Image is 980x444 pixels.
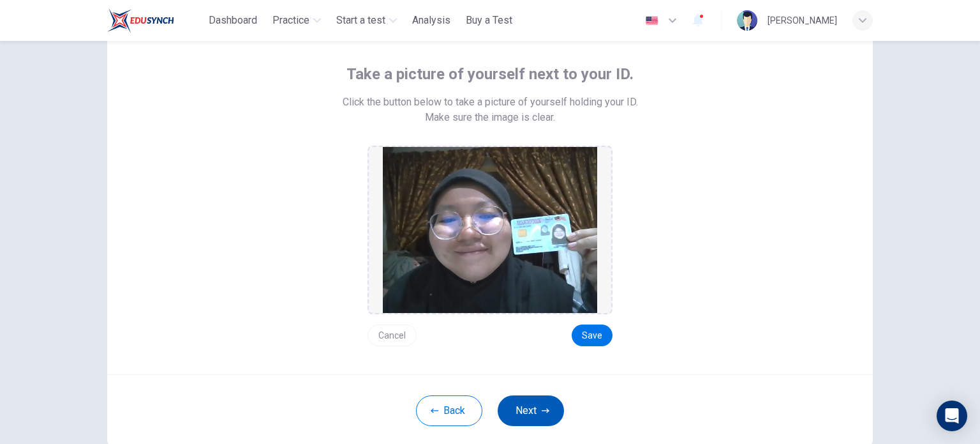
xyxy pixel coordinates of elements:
[383,147,597,313] img: preview screemshot
[768,13,837,28] div: [PERSON_NAME]
[498,395,564,426] button: Next
[416,395,482,426] button: Back
[107,8,204,33] a: ELTC logo
[346,64,634,84] span: Take a picture of yourself next to your ID.
[466,13,512,28] span: Buy a Test
[209,13,257,28] span: Dashboard
[572,325,612,346] button: Save
[461,9,517,32] button: Buy a Test
[407,9,456,32] button: Analysis
[272,13,309,28] span: Practice
[425,110,555,125] span: Make sure the image is clear.
[367,325,417,346] button: Cancel
[204,9,262,32] button: Dashboard
[331,9,402,32] button: Start a test
[737,10,757,31] img: Profile picture
[107,8,174,33] img: ELTC logo
[336,13,385,28] span: Start a test
[644,16,660,26] img: en
[937,401,967,431] div: Open Intercom Messenger
[267,9,326,32] button: Practice
[412,13,450,28] span: Analysis
[343,95,638,110] span: Click the button below to take a picture of yourself holding your ID.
